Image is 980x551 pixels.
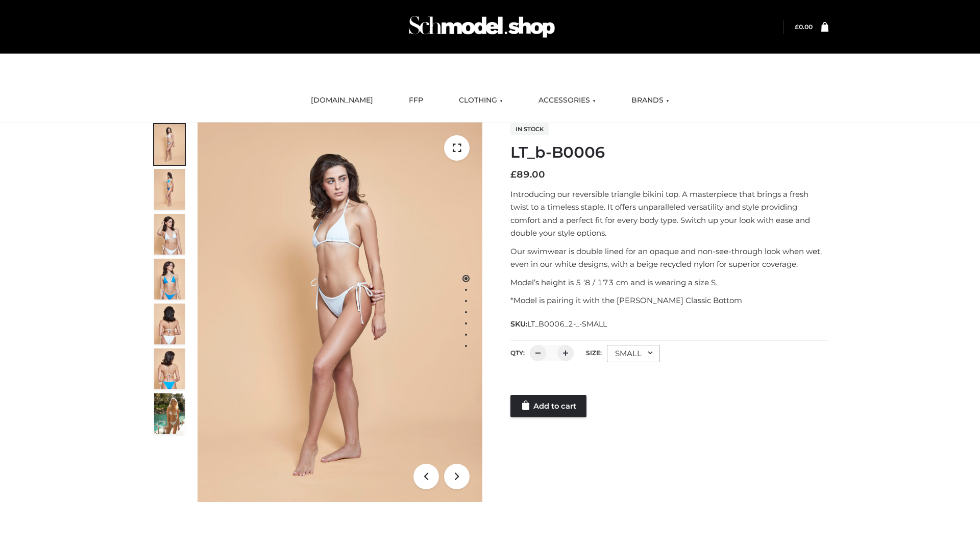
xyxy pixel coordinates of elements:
[510,169,517,180] span: £
[795,23,813,31] a: £0.00
[510,123,549,135] span: In stock
[154,214,185,255] img: ArielClassicBikiniTop_CloudNine_AzureSky_OW114ECO_3-scaled.jpg
[154,348,185,389] img: ArielClassicBikiniTop_CloudNine_AzureSky_OW114ECO_8-scaled.jpg
[154,304,185,344] img: ArielClassicBikiniTop_CloudNine_AzureSky_OW114ECO_7-scaled.jpg
[510,294,828,307] p: *Model is pairing it with the [PERSON_NAME] Classic Bottom
[451,89,510,112] a: CLOTHING
[510,188,828,240] p: Introducing our reversible triangle bikini top. A masterpiece that brings a fresh twist to a time...
[607,345,660,362] div: SMALL
[510,349,525,357] label: QTY:
[154,259,185,299] img: ArielClassicBikiniTop_CloudNine_AzureSky_OW114ECO_4-scaled.jpg
[527,319,607,329] span: LT_B0006_2-_-SMALL
[510,169,545,180] bdi: 89.00
[510,143,828,162] h1: LT_b-B0006
[795,23,813,31] bdi: 0.00
[510,395,586,417] a: Add to cart
[510,276,828,289] p: Model’s height is 5 ‘8 / 173 cm and is wearing a size S.
[531,89,603,112] a: ACCESSORIES
[303,89,381,112] a: [DOMAIN_NAME]
[154,393,185,434] img: Arieltop_CloudNine_AzureSky2.jpg
[586,349,602,357] label: Size:
[198,122,482,502] img: ArielClassicBikiniTop_CloudNine_AzureSky_OW114ECO_1
[624,89,677,112] a: BRANDS
[401,89,431,112] a: FFP
[795,23,799,31] span: £
[154,124,185,165] img: ArielClassicBikiniTop_CloudNine_AzureSky_OW114ECO_1-scaled.jpg
[154,169,185,210] img: ArielClassicBikiniTop_CloudNine_AzureSky_OW114ECO_2-scaled.jpg
[510,245,828,271] p: Our swimwear is double lined for an opaque and non-see-through look when wet, even in our white d...
[510,318,608,330] span: SKU:
[405,7,558,47] img: Schmodel Admin 964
